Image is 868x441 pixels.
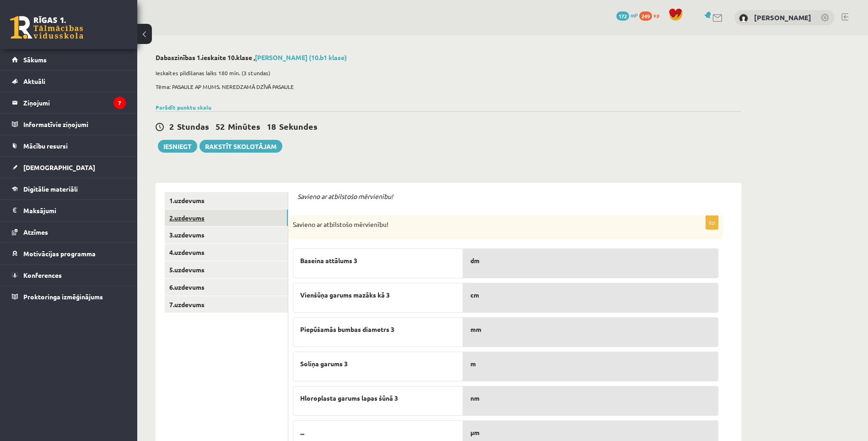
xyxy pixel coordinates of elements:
a: 1.uzdevums [165,192,288,209]
span: Proktoringa izmēģinājums [23,292,103,301]
a: [DEMOGRAPHIC_DATA] [12,157,126,178]
span: Mācību resursi [23,142,68,150]
a: 3.uzdevums [165,226,288,243]
span: Piepūšamās bumbas diametrs 3 [300,325,394,334]
a: Atzīmes [12,221,126,243]
legend: Maksājumi [23,200,126,221]
span: [DEMOGRAPHIC_DATA] [23,163,95,171]
a: 249 xp [639,11,664,19]
span: Motivācijas programma [23,249,96,258]
span: Hloroplasta garums lapas šūnā 3 [300,393,398,403]
span: ... [300,428,304,437]
a: Konferences [12,265,126,286]
legend: Ziņojumi [23,92,126,113]
span: Digitālie materiāli [23,185,78,193]
a: Mācību resursi [12,135,126,156]
span: cm [470,290,479,300]
em: Savieno ar atbilstošo mērvienību! [297,192,393,200]
a: Motivācijas programma [12,243,126,264]
span: nm [470,393,480,403]
span: Sekundes [279,121,318,132]
span: Vienšūņa garums mazāks kā 3 [300,290,390,300]
span: 249 [639,11,652,21]
a: 4.uzdevums [165,244,288,261]
a: 5.uzdevums [165,261,288,278]
a: Informatīvie ziņojumi [12,114,126,135]
span: m [470,359,476,369]
span: Aktuāli [23,77,45,85]
span: Minūtes [228,121,260,132]
a: Rakstīt skolotājam [199,140,282,153]
span: mP [631,11,638,19]
a: Aktuāli [12,71,126,92]
p: Tēma: PASAULE AP MUMS. NEREDZAMĀ DZĪVĀ PASAULE [156,83,737,91]
a: Rīgas 1. Tālmācības vidusskola [10,16,83,39]
i: 7 [113,97,126,109]
a: 2.uzdevums [165,209,288,226]
a: Ziņojumi7 [12,92,126,113]
h2: Dabaszinības 1.ieskaite 10.klase , [156,54,741,61]
span: Sākums [23,55,47,64]
span: mm [470,325,481,334]
a: 7.uzdevums [165,296,288,313]
span: 172 [616,11,629,21]
span: xp [653,11,659,19]
span: Konferences [23,271,62,279]
span: Stundas [177,121,209,132]
button: Iesniegt [158,140,197,153]
span: 52 [216,121,225,132]
p: Ieskaites pildīšanas laiks 180 min. (3 stundas) [156,69,737,77]
span: Soliņa garums 3 [300,359,348,369]
a: Proktoringa izmēģinājums [12,286,126,307]
span: Baseina attālums 3 [300,256,357,265]
a: Maksājumi [12,200,126,221]
span: 2 [169,121,174,132]
a: [PERSON_NAME] (10.b1 klase) [255,53,347,61]
span: 18 [267,121,276,132]
span: dm [470,256,480,265]
a: 6.uzdevums [165,279,288,296]
legend: Informatīvie ziņojumi [23,114,126,135]
img: Alise Bogdanova [739,14,748,23]
a: [PERSON_NAME] [754,13,811,22]
span: Atzīmes [23,228,48,236]
a: Digitālie materiāli [12,178,126,199]
a: Parādīt punktu skalu [156,104,211,111]
a: Sākums [12,49,126,70]
span: μm [470,428,480,437]
p: Savieno ar atbilstošo mērvienību! [293,220,673,229]
a: 172 mP [616,11,638,19]
p: 6p [706,215,718,230]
